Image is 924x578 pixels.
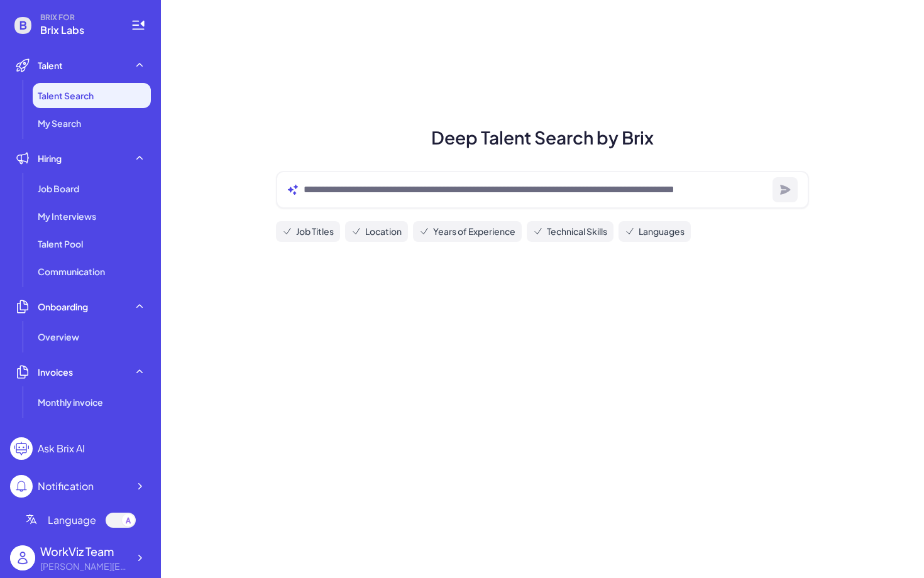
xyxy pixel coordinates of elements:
span: My Search [38,117,81,129]
span: Location [365,225,402,238]
span: Hiring [38,152,62,165]
div: Notification [38,479,94,494]
span: Years of Experience [433,225,515,238]
span: BRIX FOR [40,13,116,23]
h1: Deep Talent Search by Brix [261,124,824,151]
span: Talent Search [38,89,94,102]
span: Job Board [38,182,79,195]
span: Brix Labs [40,23,116,38]
div: alex@joinbrix.com [40,560,128,573]
span: Technical Skills [547,225,607,238]
span: Monthly invoice [38,396,103,408]
div: Ask Brix AI [38,441,85,456]
img: user_logo.png [10,545,35,570]
span: Invoices [38,366,73,378]
span: Communication [38,265,105,278]
span: Languages [639,225,685,238]
span: Onboarding [38,300,88,313]
span: Language [48,513,96,528]
span: My Interviews [38,210,96,222]
span: Job Titles [296,225,334,238]
span: Talent [38,59,63,72]
span: Overview [38,330,79,343]
span: Talent Pool [38,237,83,250]
div: WorkViz Team [40,543,128,560]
